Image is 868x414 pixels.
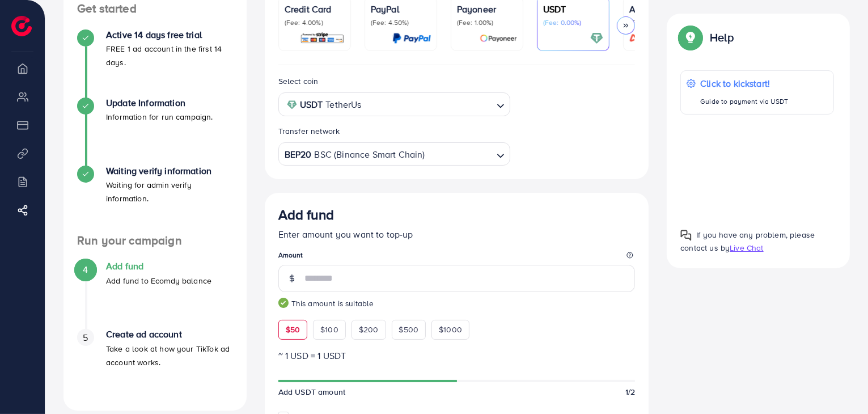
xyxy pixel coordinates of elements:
[457,2,517,16] p: Payoneer
[392,32,431,45] img: card
[106,110,213,124] p: Information for run campaign.
[285,146,312,163] strong: BEP20
[543,2,603,16] p: USDT
[626,32,689,45] img: card
[286,324,300,335] span: $50
[359,324,379,335] span: $200
[278,227,636,241] p: Enter amount you want to top-up
[820,363,859,405] iframe: Chat
[287,100,297,110] img: coin
[106,29,233,40] h4: Active 14 days free trial
[63,234,247,248] h4: Run your campaign
[625,386,635,398] span: 1/2
[680,229,815,254] span: If you have any problem, please contact us by
[278,250,636,264] legend: Amount
[278,386,345,398] span: Add USDT amount
[83,263,88,276] span: 4
[457,18,517,27] p: (Fee: 1.00%)
[63,166,247,234] li: Waiting verify information
[63,2,247,16] h4: Get started
[106,42,233,69] p: FREE 1 ad account in the first 14 days.
[278,125,340,137] label: Transfer network
[371,2,431,16] p: PayPal
[278,75,319,87] label: Select coin
[680,230,692,241] img: Popup guide
[63,29,247,98] li: Active 14 days free trial
[106,178,233,205] p: Waiting for admin verify information.
[63,329,247,397] li: Create ad account
[106,261,211,272] h4: Add fund
[106,166,233,176] h4: Waiting verify information
[285,2,345,16] p: Credit Card
[300,32,345,45] img: card
[325,96,361,113] span: TetherUs
[106,329,233,340] h4: Create ad account
[278,206,334,223] h3: Add fund
[278,92,510,116] div: Search for option
[700,95,788,108] p: Guide to payment via USDT
[365,96,492,113] input: Search for option
[106,342,233,369] p: Take a look at how your TikTok ad account works.
[11,16,32,36] img: logo
[320,324,338,335] span: $100
[480,32,517,45] img: card
[710,31,734,44] p: Help
[399,324,419,335] span: $500
[371,18,431,27] p: (Fee: 4.50%)
[278,142,510,166] div: Search for option
[629,2,689,16] p: Airwallex
[730,242,763,254] span: Live Chat
[278,298,289,308] img: guide
[278,349,636,362] p: ~ 1 USD = 1 USDT
[543,18,603,27] p: (Fee: 0.00%)
[315,146,425,163] span: BSC (Binance Smart Chain)
[680,27,701,48] img: Popup guide
[700,77,788,90] p: Click to kickstart!
[285,18,345,27] p: (Fee: 4.00%)
[106,98,213,108] h4: Update Information
[83,331,88,344] span: 5
[300,96,323,113] strong: USDT
[278,298,636,309] small: This amount is suitable
[590,32,603,45] img: card
[63,261,247,329] li: Add fund
[426,146,492,163] input: Search for option
[106,274,211,288] p: Add fund to Ecomdy balance
[63,98,247,166] li: Update Information
[439,324,462,335] span: $1000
